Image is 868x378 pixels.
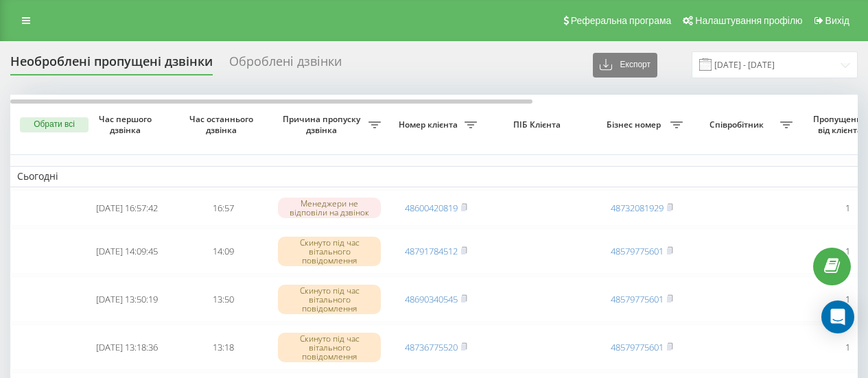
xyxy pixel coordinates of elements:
[611,293,664,305] a: 48579775601
[90,114,164,135] span: Час першого дзвінка
[611,245,664,257] a: 48579775601
[186,114,260,135] span: Час останнього дзвінка
[821,300,854,333] div: Open Intercom Messenger
[405,293,458,305] a: 48690340545
[278,237,381,267] div: Скинуто під час вітального повідомлення
[405,202,458,214] a: 48600420819
[79,190,175,226] td: [DATE] 16:57:42
[20,117,89,132] button: Обрати всі
[79,228,175,274] td: [DATE] 14:09:45
[79,324,175,370] td: [DATE] 13:18:36
[175,190,271,226] td: 16:57
[611,341,664,353] a: 48579775601
[696,119,780,130] span: Співробітник
[695,15,802,26] span: Налаштування профілю
[600,119,670,130] span: Бізнес номер
[405,341,458,353] a: 48736775520
[175,228,271,274] td: 14:09
[229,54,342,75] div: Оброблені дзвінки
[278,114,368,135] span: Причина пропуску дзвінка
[175,324,271,370] td: 13:18
[825,15,849,26] span: Вихід
[571,15,672,26] span: Реферальна програма
[10,54,213,75] div: Необроблені пропущені дзвінки
[79,276,175,322] td: [DATE] 13:50:19
[593,53,657,78] button: Експорт
[611,202,664,214] a: 48732081929
[405,245,458,257] a: 48791784512
[395,119,465,130] span: Номер клієнта
[495,119,582,130] span: ПІБ Клієнта
[278,285,381,315] div: Скинуто під час вітального повідомлення
[278,333,381,363] div: Скинуто під час вітального повідомлення
[175,276,271,322] td: 13:50
[278,198,381,218] div: Менеджери не відповіли на дзвінок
